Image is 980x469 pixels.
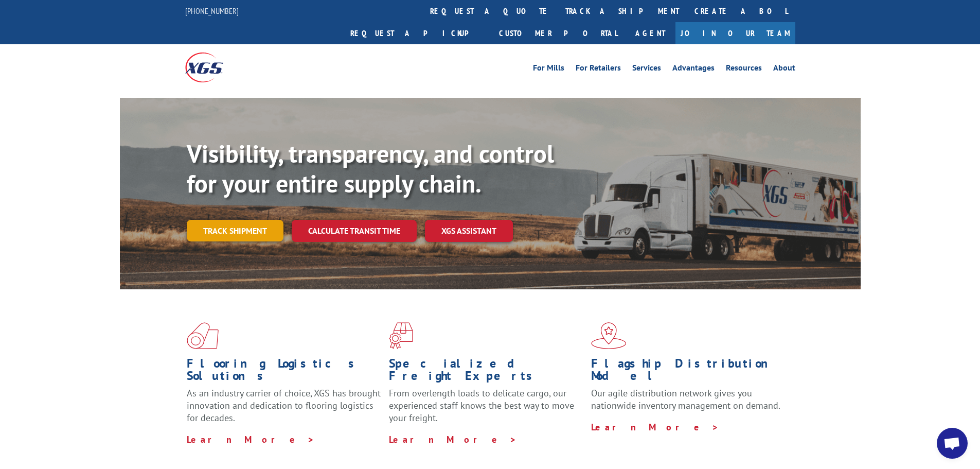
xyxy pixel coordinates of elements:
[672,64,715,75] a: Advantages
[591,387,780,411] span: Our agile distribution network gives you nationwide inventory management on demand.
[389,433,517,445] a: Learn More >
[591,322,627,349] img: xgs-icon-flagship-distribution-model-red
[425,220,513,242] a: XGS ASSISTANT
[937,428,968,459] div: Open chat
[343,22,491,44] a: Request a pickup
[187,387,381,424] span: As an industry carrier of choice, XGS has brought innovation and dedication to flooring logistics...
[625,22,675,44] a: Agent
[187,220,283,241] a: Track shipment
[675,22,795,44] a: Join Our Team
[389,322,413,349] img: xgs-icon-focused-on-flooring-red
[389,387,583,433] p: From overlength loads to delicate cargo, our experienced staff knows the best way to move your fr...
[533,64,564,75] a: For Mills
[591,357,786,387] h1: Flagship Distribution Model
[187,433,315,445] a: Learn More >
[389,357,583,387] h1: Specialized Freight Experts
[576,64,621,75] a: For Retailers
[185,6,239,16] a: [PHONE_NUMBER]
[187,357,381,387] h1: Flooring Logistics Solutions
[187,322,219,349] img: xgs-icon-total-supply-chain-intelligence-red
[292,220,417,242] a: Calculate transit time
[187,137,554,199] b: Visibility, transparency, and control for your entire supply chain.
[726,64,762,75] a: Resources
[773,64,795,75] a: About
[591,421,719,433] a: Learn More >
[632,64,661,75] a: Services
[491,22,625,44] a: Customer Portal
